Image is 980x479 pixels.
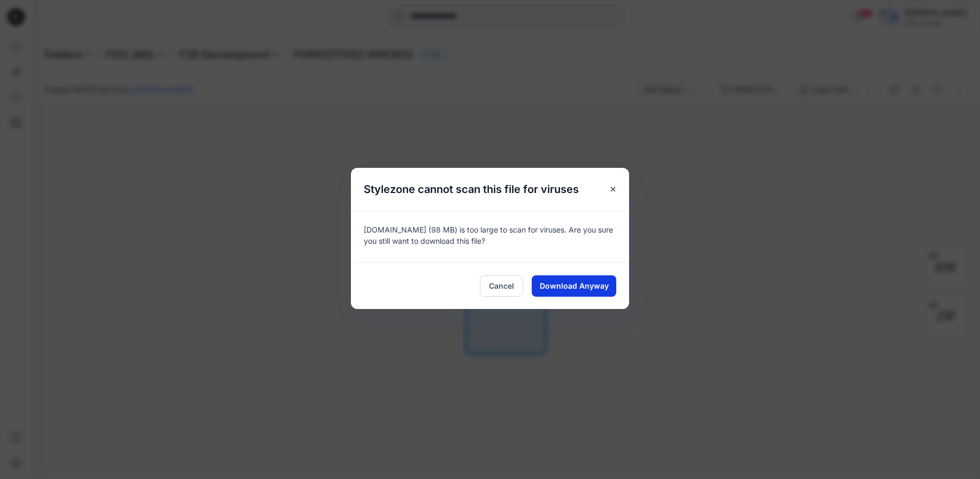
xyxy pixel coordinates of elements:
[489,280,514,291] span: Cancel
[351,168,592,211] h5: Stylezone cannot scan this file for viruses
[540,280,609,291] span: Download Anyway
[532,275,616,297] button: Download Anyway
[603,180,623,199] button: Close
[480,275,523,297] button: Cancel
[351,211,629,262] div: [DOMAIN_NAME] (98 MB) is too large to scan for viruses. Are you sure you still want to download t...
